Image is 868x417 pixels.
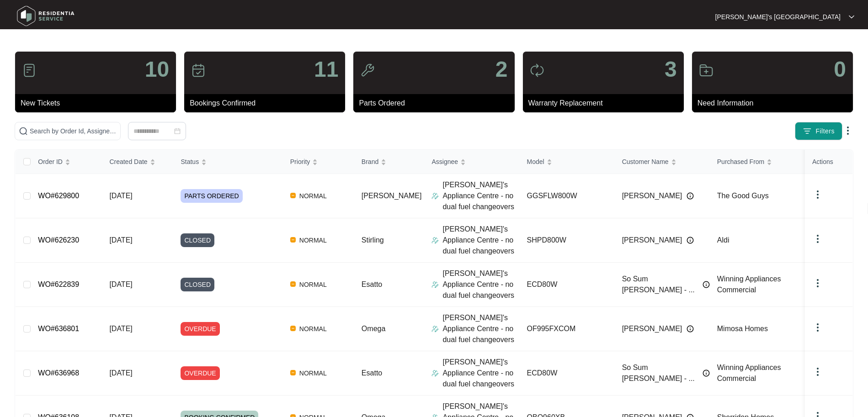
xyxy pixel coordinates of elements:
[812,322,823,333] img: dropdown arrow
[717,192,769,200] span: The Good Guys
[795,122,842,140] button: filter iconFilters
[296,235,330,246] span: NORMAL
[145,58,169,80] p: 10
[687,237,694,244] img: Info icon
[181,189,242,203] span: PARTS ORDERED
[109,236,132,244] span: [DATE]
[38,325,79,333] a: WO#636801
[191,63,206,78] img: icon
[812,233,823,244] img: dropdown arrow
[314,58,338,80] p: 11
[442,224,519,257] p: [PERSON_NAME]'s Appliance Centre - no dual fuel changeovers
[431,192,439,200] img: Assigner Icon
[717,236,730,244] span: Aldi
[296,279,330,290] span: NORMAL
[360,63,375,78] img: icon
[290,370,296,375] img: Vercel Logo
[622,235,682,246] span: [PERSON_NAME]
[181,278,214,291] span: CLOSED
[431,157,458,167] span: Assignee
[30,126,117,136] input: Search by Order Id, Assignee Name, Customer Name, Brand and Model
[190,98,345,109] p: Bookings Confirmed
[812,278,823,289] img: dropdown arrow
[431,237,439,244] img: Assigner Icon
[21,98,176,109] p: New Tickets
[699,63,714,78] img: icon
[717,325,768,333] span: Mimosa Homes
[181,233,214,247] span: CLOSED
[38,236,79,244] a: WO#626230
[703,369,710,377] img: Info icon
[520,263,615,307] td: ECD80W
[520,307,615,351] td: OF995FXCOM
[181,366,219,380] span: OVERDUE
[109,157,147,167] span: Created Date
[622,323,682,334] span: [PERSON_NAME]
[14,2,78,30] img: residentia service logo
[31,150,102,174] th: Order ID
[803,127,812,136] img: filter icon
[362,325,385,333] span: Omega
[362,192,422,200] span: [PERSON_NAME]
[622,274,698,296] span: So Sum [PERSON_NAME] - ...
[815,127,835,136] span: Filters
[615,150,710,174] th: Customer Name
[527,157,544,167] span: Model
[622,362,698,384] span: So Sum [PERSON_NAME] - ...
[296,368,330,379] span: NORMAL
[359,98,514,109] p: Parts Ordered
[290,237,296,243] img: Vercel Logo
[442,357,519,390] p: [PERSON_NAME]'s Appliance Centre - no dual fuel changeovers
[812,366,823,377] img: dropdown arrow
[38,280,79,288] a: WO#622839
[290,326,296,331] img: Vercel Logo
[296,190,330,201] span: NORMAL
[715,12,841,21] p: [PERSON_NAME]'s [GEOGRAPHIC_DATA]
[842,125,853,136] img: dropdown arrow
[362,280,382,288] span: Esatto
[362,369,382,377] span: Esatto
[290,157,310,167] span: Priority
[38,192,79,200] a: WO#629800
[109,369,132,377] span: [DATE]
[173,150,282,174] th: Status
[703,281,710,288] img: Info icon
[442,268,519,301] p: [PERSON_NAME]'s Appliance Centre - no dual fuel changeovers
[622,190,682,201] span: [PERSON_NAME]
[710,150,805,174] th: Purchased From
[38,369,79,377] a: WO#636968
[38,157,63,167] span: Order ID
[181,157,199,167] span: Status
[528,98,684,109] p: Warranty Replacement
[665,58,677,80] p: 3
[495,58,508,80] p: 2
[290,193,296,198] img: Vercel Logo
[354,150,425,174] th: Brand
[442,312,519,345] p: [PERSON_NAME]'s Appliance Centre - no dual fuel changeovers
[102,150,173,174] th: Created Date
[520,174,615,218] td: GGSFLW800W
[805,150,852,174] th: Actions
[181,322,219,336] span: OVERDUE
[431,325,439,333] img: Assigner Icon
[530,63,544,78] img: icon
[109,325,132,333] span: [DATE]
[362,157,378,167] span: Brand
[687,325,694,333] img: Info icon
[362,236,384,244] span: Stirling
[442,179,519,212] p: [PERSON_NAME]'s Appliance Centre - no dual fuel changeovers
[109,280,132,288] span: [DATE]
[812,189,823,200] img: dropdown arrow
[431,281,439,288] img: Assigner Icon
[283,150,354,174] th: Priority
[698,98,853,109] p: Need Information
[717,275,781,294] span: Winning Appliances Commercial
[520,150,615,174] th: Model
[520,351,615,396] td: ECD80W
[622,157,669,167] span: Customer Name
[687,192,694,200] img: Info icon
[424,150,519,174] th: Assignee
[834,58,846,80] p: 0
[717,364,781,382] span: Winning Appliances Commercial
[520,218,615,263] td: SHPD800W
